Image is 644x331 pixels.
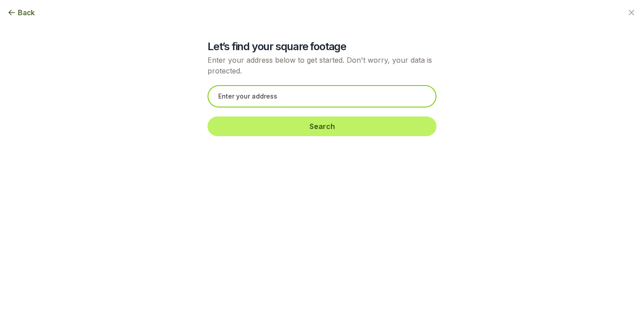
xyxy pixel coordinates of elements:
[7,7,35,18] button: Back
[208,85,436,107] input: Enter your address
[208,116,436,136] button: Search
[208,55,436,76] p: Enter your address below to get started. Don't worry, your data is protected.
[208,39,436,54] h2: Let’s find your square footage
[18,7,35,18] span: Back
